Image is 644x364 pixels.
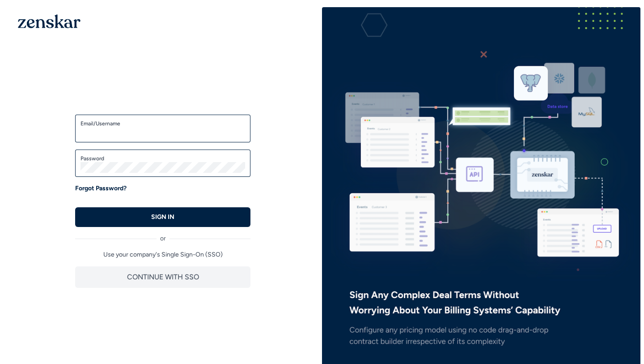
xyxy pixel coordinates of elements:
[75,250,250,259] p: Use your company's Single Sign-On (SSO)
[80,155,245,162] label: Password
[75,207,250,227] button: SIGN IN
[18,14,80,28] img: 1OGAJ2xQqyY4LXKgY66KYq0eOWRCkrZdAb3gUhuVAqdWPZE9SRJmCz+oDMSn4zDLXe31Ii730ItAGKgCKgCCgCikA4Av8PJUP...
[151,213,174,222] p: SIGN IN
[75,227,250,243] div: or
[75,266,250,288] button: CONTINUE WITH SSO
[80,120,245,127] label: Email/Username
[75,184,127,193] a: Forgot Password?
